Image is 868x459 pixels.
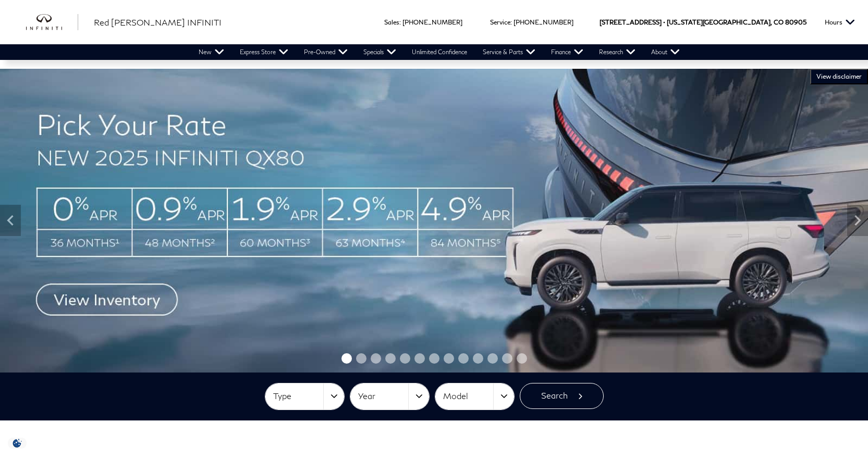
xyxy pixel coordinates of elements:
span: Go to slide 8 [444,353,454,364]
img: INFINITI [26,14,78,31]
a: Red [PERSON_NAME] INFINITI [94,16,222,29]
a: Finance [543,44,591,60]
span: Go to slide 7 [429,353,439,364]
button: VIEW DISCLAIMER [810,69,868,84]
span: Go to slide 11 [487,353,498,364]
span: Year [358,388,408,405]
a: infiniti [26,14,78,31]
span: : [399,18,401,26]
a: [PHONE_NUMBER] [402,18,462,26]
a: Service & Parts [475,44,543,60]
a: Research [591,44,643,60]
section: Click to Open Cookie Consent Modal [5,438,29,449]
button: Type [265,383,344,410]
span: Go to slide 5 [400,353,410,364]
span: VIEW DISCLAIMER [816,72,862,81]
span: Go to slide 9 [458,353,469,364]
span: Go to slide 3 [371,353,381,364]
img: Opt-Out Icon [5,438,29,449]
button: Year [350,383,429,410]
a: Unlimited Confidence [404,44,475,60]
span: Sales [384,18,399,26]
a: New [191,44,232,60]
a: About [643,44,688,60]
button: Model [435,383,514,410]
a: Express Store [232,44,296,60]
span: Go to slide 4 [385,353,396,364]
span: : [510,18,512,26]
a: [STREET_ADDRESS] • [US_STATE][GEOGRAPHIC_DATA], CO 80905 [600,18,806,26]
a: Pre-Owned [296,44,356,60]
span: Go to slide 12 [502,353,512,364]
span: Go to slide 10 [473,353,483,364]
span: Go to slide 13 [517,353,527,364]
a: Specials [356,44,404,60]
div: Next [847,205,868,236]
span: Go to slide 6 [414,353,425,364]
span: Go to slide 1 [341,353,352,364]
nav: Main Navigation [191,44,688,60]
span: Red [PERSON_NAME] INFINITI [94,17,222,27]
button: Search [520,383,604,409]
span: Service [490,18,510,26]
span: Go to slide 2 [356,353,366,364]
span: Model [443,388,493,405]
span: Type [273,388,323,405]
a: [PHONE_NUMBER] [514,18,573,26]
